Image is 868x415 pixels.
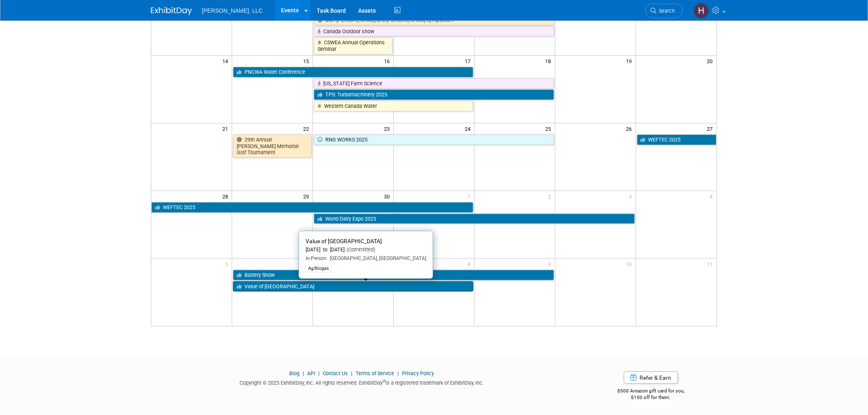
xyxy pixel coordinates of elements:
[656,8,675,14] span: Search
[706,56,717,66] span: 20
[306,255,327,261] span: In-Person
[464,56,474,66] span: 17
[467,191,474,201] span: 1
[545,123,555,134] span: 25
[151,377,573,387] div: Copyright © 2025 ExhibitDay, Inc. All rights reserved. ExhibitDay is a registered trademark of Ex...
[396,370,401,376] span: |
[233,281,473,292] a: Value of [GEOGRAPHIC_DATA]
[327,255,426,261] span: [GEOGRAPHIC_DATA], [GEOGRAPHIC_DATA]
[314,26,554,37] a: Canada Outdoor show
[202,7,263,14] span: [PERSON_NAME], LLC
[233,270,554,280] a: Battery Show
[628,191,636,201] span: 3
[222,191,232,201] span: 28
[545,56,555,66] span: 18
[151,7,192,15] img: ExhibitDay
[548,259,555,269] span: 9
[233,67,473,78] a: PNCWA Water Conference
[585,394,717,401] div: $150 off for them.
[289,370,299,376] a: Blog
[402,370,434,376] a: Privacy Policy
[314,37,393,54] a: CSWEA Annual Operations Seminar
[314,78,554,89] a: [US_STATE] Farm Science
[694,3,709,18] img: Hannah Mulholland
[383,56,393,66] span: 16
[314,214,635,224] a: World Dairy Expo 2025
[383,191,393,201] span: 30
[302,191,313,201] span: 29
[306,246,426,253] div: [DATE] to [DATE]
[709,191,717,201] span: 4
[307,370,315,376] a: API
[356,370,395,376] a: Terms of Service
[302,56,313,66] span: 15
[626,123,636,134] span: 26
[383,379,386,383] sup: ®
[302,123,313,134] span: 22
[637,135,717,145] a: WEFTEC 2025
[316,370,322,376] span: |
[626,259,636,269] span: 10
[224,259,232,269] span: 5
[585,382,717,401] div: $500 Amazon gift card for you,
[383,123,393,134] span: 23
[345,246,375,253] span: (Committed)
[624,372,678,384] a: Refer & Earn
[314,89,554,100] a: TPS: Turbomachinery 2025
[467,259,474,269] span: 8
[323,370,348,376] a: Contact Us
[222,123,232,134] span: 21
[222,56,232,66] span: 14
[349,370,355,376] span: |
[626,56,636,66] span: 19
[301,370,306,376] span: |
[464,123,474,134] span: 24
[706,123,717,134] span: 27
[314,101,473,112] a: Western Canada Water
[151,202,473,213] a: WEFTEC 2025
[306,265,331,272] div: Ag/Biogas
[645,4,683,18] a: Search
[314,135,554,145] a: RNG WORKS 2025
[706,259,717,269] span: 11
[306,238,382,244] span: Value of [GEOGRAPHIC_DATA]
[233,135,312,158] a: 29th Annual [PERSON_NAME] Memorial Golf Tournament
[548,191,555,201] span: 2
